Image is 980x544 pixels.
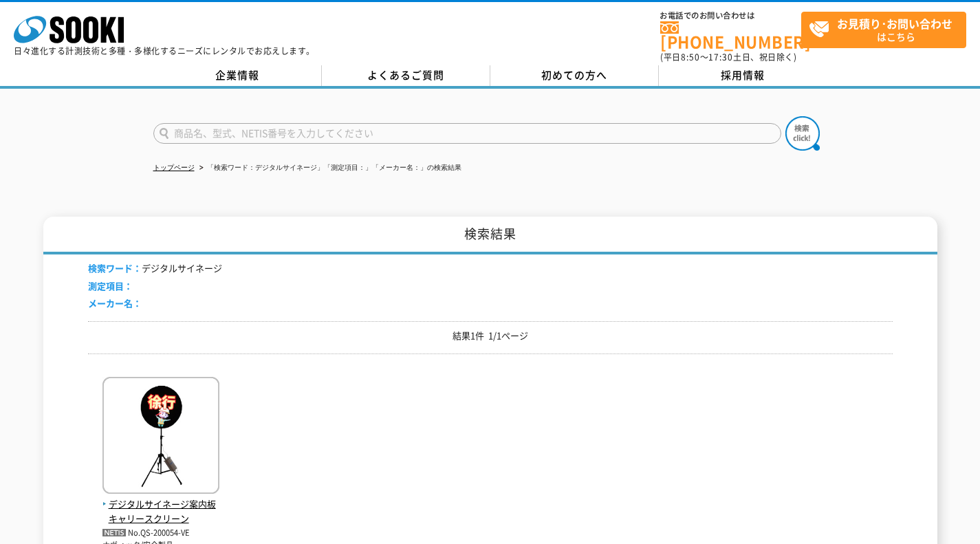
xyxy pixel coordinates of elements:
p: 日々進化する計測技術と多種・多様化するニーズにレンタルでお応えします。 [14,47,315,55]
p: 結果1件 1/1ページ [88,329,893,343]
span: 測定項目： [88,279,133,292]
span: (平日 ～ 土日、祝日除く) [660,51,796,63]
strong: お見積り･お問い合わせ [837,15,952,32]
span: 検索ワード： [88,261,142,274]
span: お電話でのお問い合わせは [660,12,801,20]
input: 商品名、型式、NETIS番号を入力してください [153,123,781,144]
img: キャリースクリーン [102,377,219,497]
span: デジタルサイネージ案内板 キャリースクリーン [102,497,219,526]
img: btn_search.png [785,116,820,151]
li: 「検索ワード：デジタルサイネージ」「測定項目：」「メーカー名：」の検索結果 [197,161,461,175]
a: トップページ [153,164,195,171]
a: お見積り･お問い合わせはこちら [801,12,966,48]
p: No.QS-200054-VE [102,526,219,541]
a: 初めての方へ [490,65,659,86]
a: 採用情報 [659,65,827,86]
li: デジタルサイネージ [88,261,222,276]
a: 企業情報 [153,65,322,86]
span: メーカー名： [88,296,142,309]
a: よくあるご質問 [322,65,490,86]
span: 17:30 [708,51,733,63]
span: 初めての方へ [541,67,607,83]
a: [PHONE_NUMBER] [660,21,801,50]
a: デジタルサイネージ案内板 キャリースクリーン [102,483,219,525]
span: 8:50 [681,51,700,63]
span: はこちら [809,12,966,47]
h1: 検索結果 [43,217,937,254]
